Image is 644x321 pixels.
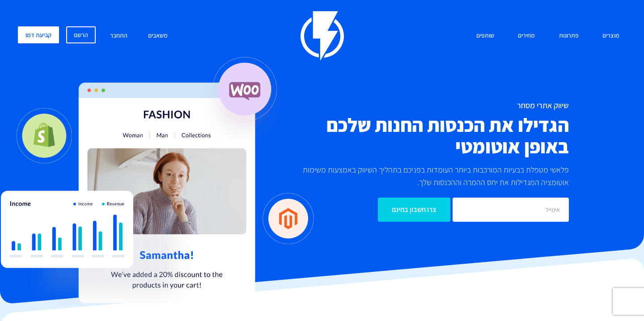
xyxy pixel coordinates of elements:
[552,26,585,46] a: פתרונות
[511,26,542,46] a: מחירים
[596,26,626,46] a: מוצרים
[278,164,569,189] p: פלאשי מטפלת בבעיות המורכבות ביותר העומדות בפניכם בתהליך השיווק באמצעות משימות אוטומציה המגדילות א...
[103,26,134,46] a: התחבר
[141,26,174,46] a: משאבים
[66,26,96,43] a: הרשם
[453,198,569,222] input: אימייל
[378,198,450,222] input: צרו חשבון בחינם
[18,26,59,43] a: קביעת דמו
[278,114,569,157] h2: הגדילו את הכנסות החנות שלכם באופן אוטומטי
[278,101,569,110] h1: שיווק אתרי מסחר
[470,26,501,46] a: שותפים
